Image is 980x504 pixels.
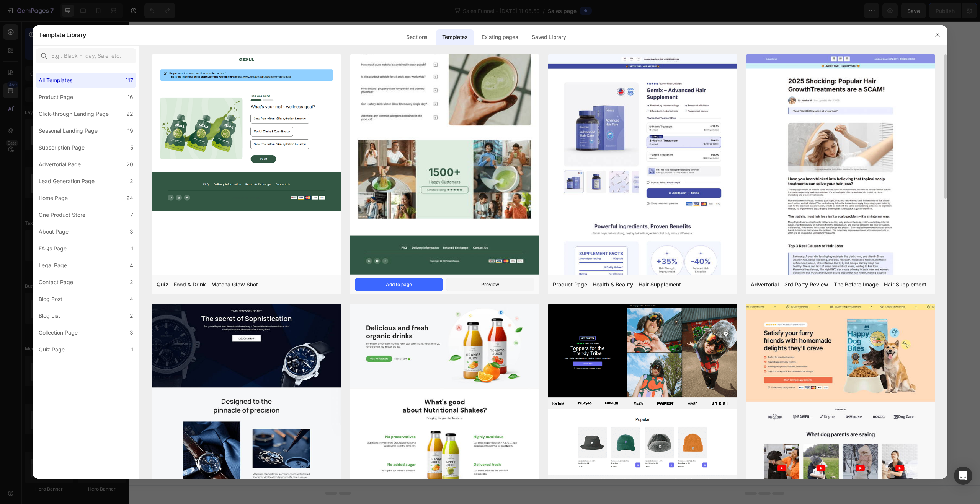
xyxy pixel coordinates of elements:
div: Advertorial Page [39,160,81,169]
div: 2 [130,177,133,186]
div: 7 [130,210,133,219]
div: Templates [436,29,474,45]
div: 3 [130,227,133,236]
div: 16 [127,93,133,102]
div: Collection Page [39,328,78,337]
div: 2 [130,311,133,320]
div: 117 [126,76,133,85]
div: Contact Page [39,278,73,287]
button: Add to page [355,278,443,291]
button: Explore templates [439,259,504,274]
div: 22 [126,109,133,119]
div: 1 [131,345,133,354]
div: Quiz - Food & Drink - Matcha Glow Shot [157,280,258,289]
div: Lead Generation Page [39,177,95,186]
div: Click-through Landing Page [39,109,109,119]
div: 4 [130,294,133,304]
div: 20 [126,160,133,169]
div: Open Intercom Messenger [954,467,972,485]
img: quiz-1.png [152,54,341,211]
div: Quiz Page [39,345,65,354]
div: Home Page [39,193,68,203]
div: Product Page - Health & Beauty - Hair Supplement [553,280,681,289]
div: Blog List [39,311,60,320]
div: Start building with Sections/Elements or [367,243,483,252]
input: E.g.: Black Friday, Sale, etc. [36,48,136,63]
div: Legal Page [39,261,67,270]
div: Blog Post [39,294,62,304]
div: Product Page [39,93,73,102]
div: Sections [400,29,433,45]
div: Existing pages [475,29,524,45]
div: Saved Library [526,29,572,45]
div: One Product Store [39,210,85,219]
div: Start with Generating from URL or image [374,301,477,307]
h2: Template Library [39,25,86,45]
div: 4 [130,261,133,270]
div: 2 [130,278,133,287]
div: Advertorial - 3rd Party Review - The Before Image - Hair Supplement [751,280,926,289]
button: Preview [446,278,534,291]
div: 24 [126,193,133,203]
div: 5 [130,143,133,152]
button: Use existing page designs [347,259,434,274]
div: 1 [131,244,133,253]
div: Seasonal Landing Page [39,126,98,135]
div: Subscription Page [39,143,85,152]
div: FAQs Page [39,244,67,253]
div: 19 [127,126,133,135]
div: About Page [39,227,69,236]
div: 3 [130,328,133,337]
div: Add to page [386,281,412,288]
div: Preview [481,281,499,288]
div: All Templates [39,76,72,85]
